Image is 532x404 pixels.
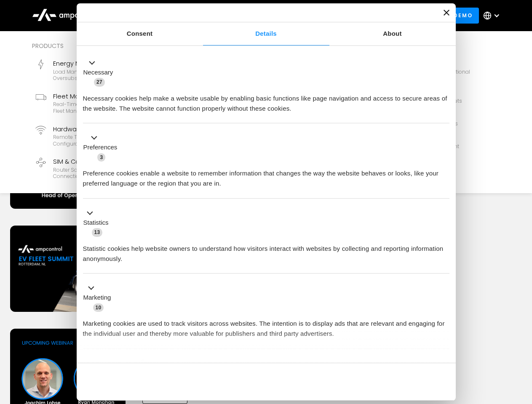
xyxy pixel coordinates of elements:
span: 27 [94,78,105,86]
button: Unclassified (2) [83,358,152,369]
div: Load management, cost optimization, oversubscription [53,69,163,82]
div: Necessary cookies help make a website usable by enabling basic functions like page navigation and... [83,87,449,114]
button: Marketing (10) [83,283,116,313]
button: Necessary (27) [83,58,118,87]
span: 10 [93,303,104,312]
a: Details [203,22,329,45]
span: 3 [97,153,105,162]
div: Fleet Management [53,92,163,101]
button: Statistics (13) [83,208,114,237]
div: Remote troubleshooting, charger logs, configurations, diagnostic files [53,134,163,147]
label: Preferences [83,143,118,152]
div: Router Solutions, SIM Cards, Secure Data Connection [53,167,163,180]
span: 13 [92,228,103,237]
label: Marketing [83,293,111,303]
div: Energy Management [53,59,163,68]
a: Hardware DiagnosticsRemote troubleshooting, charger logs, configurations, diagnostic files [32,121,167,151]
label: Statistics [83,218,109,228]
div: SIM & Connectivity [53,157,163,166]
a: Fleet ManagementReal-time GPS, SoC, efficiency monitoring, fleet management [32,88,167,118]
button: Okay [328,369,449,394]
a: SIM & ConnectivityRouter Solutions, SIM Cards, Secure Data Connection [32,154,167,183]
button: Close banner [444,10,449,16]
div: Statistic cookies help website owners to understand how visitors interact with websites by collec... [83,237,449,264]
a: About [329,22,456,45]
label: Necessary [83,68,113,77]
span: 2 [139,359,147,368]
a: Consent [77,22,203,45]
div: Preference cookies enable a website to remember information that changes the way the website beha... [83,162,449,189]
div: Real-time GPS, SoC, efficiency monitoring, fleet management [53,101,163,114]
div: Products [32,41,305,50]
div: Hardware Diagnostics [53,125,163,134]
div: Marketing cookies are used to track visitors across websites. The intention is to display ads tha... [83,312,449,339]
button: Preferences (3) [83,133,123,162]
a: Energy ManagementLoad management, cost optimization, oversubscription [32,56,167,85]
